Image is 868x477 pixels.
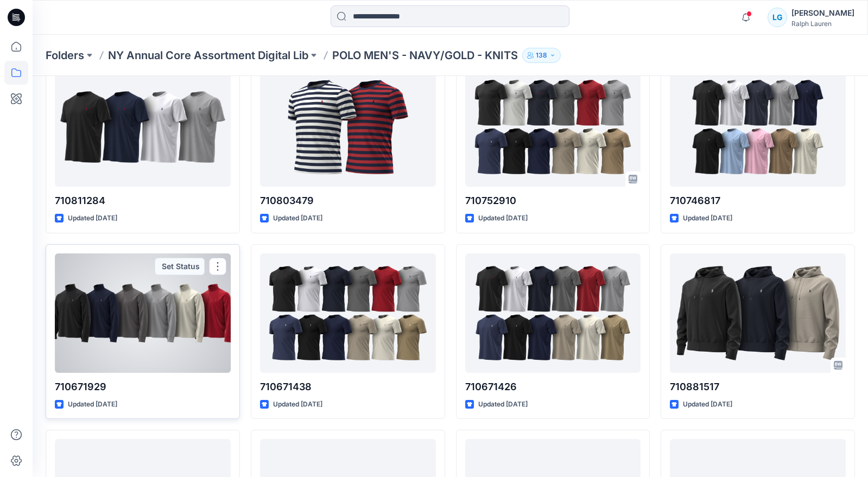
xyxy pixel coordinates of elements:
p: Updated [DATE] [478,399,528,410]
p: 710811284 [55,193,231,208]
p: 710752910 [465,193,641,208]
a: 710671929 [55,253,231,373]
a: Folders [46,48,84,63]
p: Updated [DATE] [273,213,322,224]
a: 710811284 [55,67,231,187]
p: 138 [536,49,547,61]
p: POLO MEN'S - NAVY/GOLD - KNITS [332,48,518,63]
p: Updated [DATE] [478,213,528,224]
p: Updated [DATE] [68,399,117,410]
p: 710671929 [55,379,231,395]
a: 710746817 [670,67,846,187]
a: 710671426 [465,253,641,373]
p: 710671426 [465,379,641,395]
div: LG [768,8,787,27]
p: Updated [DATE] [68,213,117,224]
a: 710803479 [260,67,436,187]
a: 710881517 [670,253,846,373]
p: Updated [DATE] [683,399,732,410]
button: 138 [522,48,561,63]
div: Ralph Lauren [791,20,854,28]
p: 710881517 [670,379,846,395]
a: NY Annual Core Assortment Digital Lib [108,48,308,63]
p: 710803479 [260,193,436,208]
p: 710671438 [260,379,436,395]
p: Updated [DATE] [683,213,732,224]
a: 710671438 [260,253,436,373]
a: 710752910 [465,67,641,187]
p: 710746817 [670,193,846,208]
p: Updated [DATE] [273,399,322,410]
div: [PERSON_NAME] [791,7,854,20]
